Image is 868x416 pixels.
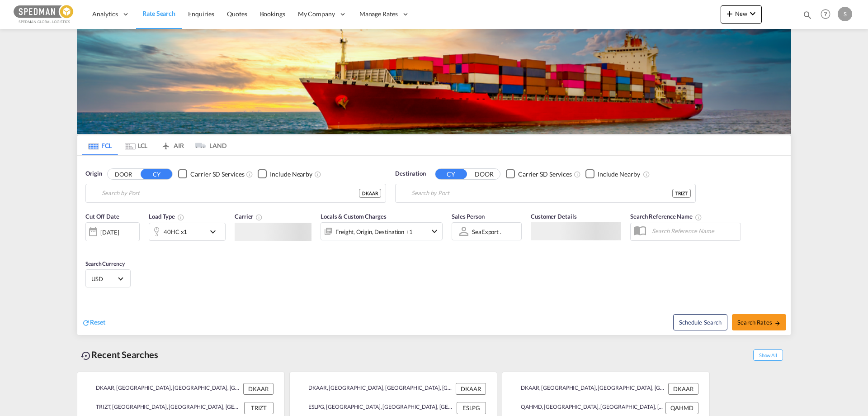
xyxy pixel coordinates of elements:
button: DOOR [468,169,500,179]
span: Load Type [149,213,184,220]
div: ESLPG, Las Palmas, Spain, Southern Europe, Europe [301,402,454,414]
span: Destination [395,169,426,178]
md-icon: icon-arrow-right [774,320,781,326]
div: [DATE] [100,228,119,236]
div: QAHMD, Hamad, Qatar, Middle East, Middle East [513,402,663,414]
span: Show All [753,349,783,361]
div: Recent Searches [77,344,162,365]
span: Origin [85,169,102,178]
span: Rate Search [142,10,175,17]
div: Freight Origin Destination Factory Stuffing [335,225,413,238]
span: Enquiries [188,10,214,18]
md-icon: Unchecked: Search for CY (Container Yard) services for all selected carriers.Checked : Search for... [246,171,253,178]
span: Carrier [235,213,263,220]
button: Note: By default Schedule search will only considerorigin ports, destination ports and cut off da... [673,314,727,330]
md-select: Select Currency: $ USDUnited States Dollar [90,272,126,285]
md-checkbox: Checkbox No Ink [178,169,244,179]
md-tab-item: LAND [190,135,226,155]
md-icon: icon-plus 400-fg [724,8,735,19]
div: Include Nearby [598,170,640,179]
div: DKAAR, Aarhus, Denmark, Northern Europe, Europe [513,383,666,395]
md-pagination-wrapper: Use the left and right arrow keys to navigate between tabs [82,135,226,155]
button: CY [141,169,172,179]
div: Help [818,6,838,23]
div: DKAAR, Aarhus, Denmark, Northern Europe, Europe [88,383,241,395]
input: Search by Port [102,186,359,200]
span: Quotes [227,10,247,18]
md-tab-item: FCL [82,135,118,155]
md-icon: Your search will be saved by the below given name [695,214,702,221]
span: Search Reference Name [630,213,702,220]
md-tab-item: LCL [118,135,154,155]
div: [DATE] [85,222,140,241]
span: Bookings [260,10,285,18]
md-icon: The selected Trucker/Carrierwill be displayed in the rate results If the rates are from another f... [255,214,263,221]
div: DKAAR, Aarhus, Denmark, Northern Europe, Europe [301,383,453,395]
md-icon: icon-backup-restore [80,350,91,361]
span: Sales Person [452,213,485,220]
md-icon: icon-information-outline [177,214,184,221]
input: Search by Port [411,186,672,200]
div: Carrier SD Services [518,170,572,179]
button: CY [435,169,467,179]
md-datepicker: Select [85,240,92,253]
md-input-container: Aarhus, DKAAR [86,184,386,202]
div: icon-magnify [802,10,812,24]
div: Carrier SD Services [190,170,244,179]
md-select: Sales Person: SeaExport . [471,225,505,238]
md-icon: icon-chevron-down [208,226,223,237]
md-checkbox: Checkbox No Ink [258,169,312,179]
md-icon: icon-magnify [802,10,812,20]
span: USD [91,275,117,283]
md-icon: icon-chevron-down [747,8,758,19]
span: Locals & Custom Charges [321,213,387,220]
div: TRIZT [672,189,691,198]
span: Cut Off Date [85,213,119,220]
span: Analytics [92,10,118,19]
span: Search Rates [737,319,781,326]
div: S [838,7,852,21]
img: LCL+%26+FCL+BACKGROUND.png [77,29,791,134]
span: Customer Details [531,213,576,220]
div: DKAAR [359,189,381,198]
div: TRIZT [244,402,274,414]
div: TRIZT, Izmit, Türkiye, South West Asia, Asia Pacific [88,402,242,414]
md-checkbox: Checkbox No Ink [506,169,572,179]
div: 40HC x1 [164,225,187,238]
div: Freight Origin Destination Factory Stuffingicon-chevron-down [321,222,443,240]
md-tab-item: AIR [154,135,190,155]
md-icon: icon-chevron-down [429,226,440,237]
button: Search Ratesicon-arrow-right [732,314,786,330]
div: DKAAR [243,383,274,395]
div: Include Nearby [270,170,312,179]
div: DKAAR [668,383,698,395]
img: c12ca350ff1b11efb6b291369744d907.png [14,4,75,24]
button: icon-plus 400-fgNewicon-chevron-down [721,5,762,24]
md-icon: Unchecked: Search for CY (Container Yard) services for all selected carriers.Checked : Search for... [574,171,581,178]
div: ESLPG [457,402,486,414]
div: QAHMD [665,402,698,414]
md-checkbox: Checkbox No Ink [585,169,640,179]
input: Search Reference Name [647,224,741,238]
md-input-container: Izmit, TRIZT [396,184,695,202]
span: Help [818,6,833,22]
button: DOOR [108,169,139,179]
md-icon: Unchecked: Ignores neighbouring ports when fetching rates.Checked : Includes neighbouring ports w... [314,171,321,178]
md-icon: icon-airplane [160,140,171,147]
md-icon: icon-refresh [82,319,90,327]
span: My Company [298,10,335,19]
span: Search Currency [85,260,125,267]
md-icon: Unchecked: Ignores neighbouring ports when fetching rates.Checked : Includes neighbouring ports w... [643,171,650,178]
div: 40HC x1icon-chevron-down [149,223,226,241]
span: Manage Rates [359,10,398,19]
span: Reset [90,318,105,326]
div: SeaExport . [472,228,501,235]
div: DKAAR [456,383,486,395]
div: Origin DOOR CY Checkbox No InkUnchecked: Search for CY (Container Yard) services for all selected... [77,156,791,335]
div: icon-refreshReset [82,318,105,328]
span: New [724,10,758,17]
